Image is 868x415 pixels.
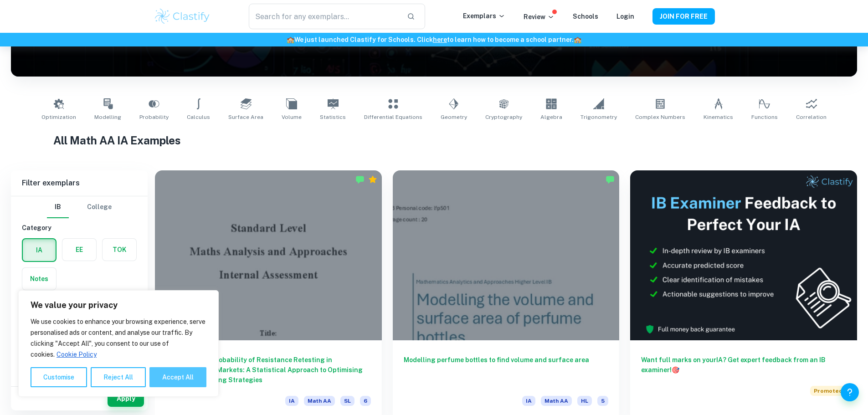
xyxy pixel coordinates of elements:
[304,396,335,406] span: Math AA
[522,396,535,406] span: IA
[87,196,112,218] button: College
[166,355,371,385] h6: Analysing the Probability of Resistance Retesting in Cryptocurrency Markets: A Statistical Approa...
[320,113,346,121] span: Statistics
[108,390,144,407] button: Apply
[360,396,371,406] span: 6
[524,12,555,22] p: Review
[630,170,857,340] img: Thumbnail
[606,175,615,184] img: Marked
[540,113,562,121] span: Algebra
[580,113,617,121] span: Trigonometry
[2,35,866,45] h6: We just launched Clastify for Schools. Click to learn how to become a school partner.
[796,113,827,121] span: Correlation
[841,383,859,401] button: Help and Feedback
[22,268,56,290] button: Notes
[541,396,572,406] span: Math AA
[704,113,733,121] span: Kinematics
[103,239,136,261] button: TOK
[463,11,505,21] p: Exemplars
[47,196,69,218] button: IB
[287,36,294,43] span: 🏫
[368,175,377,184] div: Premium
[355,175,365,184] img: Marked
[364,113,422,121] span: Differential Equations
[652,8,715,25] button: JOIN FOR FREE
[597,396,608,406] span: 5
[433,36,447,43] a: here
[340,396,354,406] span: SL
[154,7,211,26] img: Clastify logo
[91,367,146,387] button: Reject All
[228,113,263,121] span: Surface Area
[31,367,87,387] button: Customise
[31,300,206,311] p: We value your privacy
[485,113,522,121] span: Cryptography
[635,113,685,121] span: Complex Numbers
[285,396,298,406] span: IA
[62,239,96,261] button: EE
[751,113,778,121] span: Functions
[94,113,121,121] span: Modelling
[672,366,679,374] span: 🎯
[41,113,76,121] span: Optimization
[249,4,399,29] input: Search for any exemplars...
[139,113,169,121] span: Probability
[18,290,219,397] div: We value your privacy
[573,13,598,20] a: Schools
[53,132,815,149] h1: All Math AA IA Examples
[282,113,302,121] span: Volume
[22,223,137,233] h6: Category
[441,113,467,121] span: Geometry
[56,350,97,359] a: Cookie Policy
[187,113,210,121] span: Calculus
[23,239,56,261] button: IA
[47,196,112,218] div: Filter type choice
[574,36,581,43] span: 🏫
[616,13,634,20] a: Login
[149,367,206,387] button: Accept All
[11,170,148,196] h6: Filter exemplars
[577,396,592,406] span: HL
[810,386,846,396] span: Promoted
[31,316,206,360] p: We use cookies to enhance your browsing experience, serve personalised ads or content, and analys...
[641,355,846,375] h6: Want full marks on your IA ? Get expert feedback from an IB examiner!
[404,355,609,385] h6: Modelling perfume bottles to find volume and surface area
